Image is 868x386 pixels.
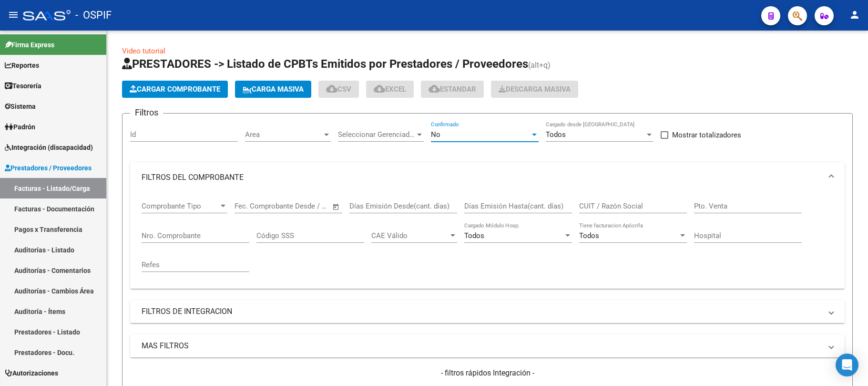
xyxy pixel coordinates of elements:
span: Tesorería [5,81,41,91]
span: Padrón [5,122,35,132]
button: Open calendar [331,201,342,212]
span: Carga Masiva [243,85,304,94]
span: Todos [579,231,599,240]
span: Estandar [429,85,476,94]
h3: Filtros [130,106,163,119]
span: Todos [464,231,484,240]
button: Estandar [421,81,484,98]
button: Cargar Comprobante [122,81,228,98]
span: Autorizaciones [5,368,58,378]
mat-icon: cloud_download [429,83,440,94]
span: Comprobante Tipo [142,202,219,210]
div: FILTROS DEL COMPROBANTE [130,193,845,289]
input: End date [274,202,320,210]
div: Open Intercom Messenger [836,354,858,376]
span: Todos [546,130,566,139]
span: (alt+q) [528,61,551,70]
span: Area [245,130,322,139]
mat-icon: menu [8,9,19,21]
span: Reportes [5,60,39,71]
span: Seleccionar Gerenciador [338,130,415,139]
span: Integración (discapacidad) [5,142,93,153]
span: Mostrar totalizadores [672,129,741,141]
span: Firma Express [5,40,54,50]
span: CAE Válido [371,231,449,240]
mat-expansion-panel-header: FILTROS DE INTEGRACION [130,300,845,323]
a: Video tutorial [122,47,165,55]
span: - OSPIF [75,5,112,26]
mat-expansion-panel-header: MAS FILTROS [130,334,845,357]
span: Prestadores / Proveedores [5,163,92,173]
span: Cargar Comprobante [130,85,220,94]
mat-icon: cloud_download [374,83,385,94]
span: Descarga Masiva [499,85,571,94]
span: CSV [326,85,351,94]
button: CSV [318,81,359,98]
button: Carga Masiva [235,81,311,98]
h4: - filtros rápidos Integración - [130,368,845,378]
span: EXCEL [374,85,406,94]
mat-panel-title: MAS FILTROS [142,341,822,351]
mat-icon: person [849,9,860,21]
mat-expansion-panel-header: FILTROS DEL COMPROBANTE [130,162,845,193]
span: No [431,130,440,139]
mat-panel-title: FILTROS DEL COMPROBANTE [142,172,822,183]
button: EXCEL [366,81,414,98]
app-download-masive: Descarga masiva de comprobantes (adjuntos) [491,81,578,98]
span: PRESTADORES -> Listado de CPBTs Emitidos por Prestadores / Proveedores [122,57,528,71]
button: Descarga Masiva [491,81,578,98]
mat-panel-title: FILTROS DE INTEGRACION [142,306,822,317]
input: Start date [235,202,266,210]
span: Sistema [5,101,36,112]
mat-icon: cloud_download [326,83,337,94]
